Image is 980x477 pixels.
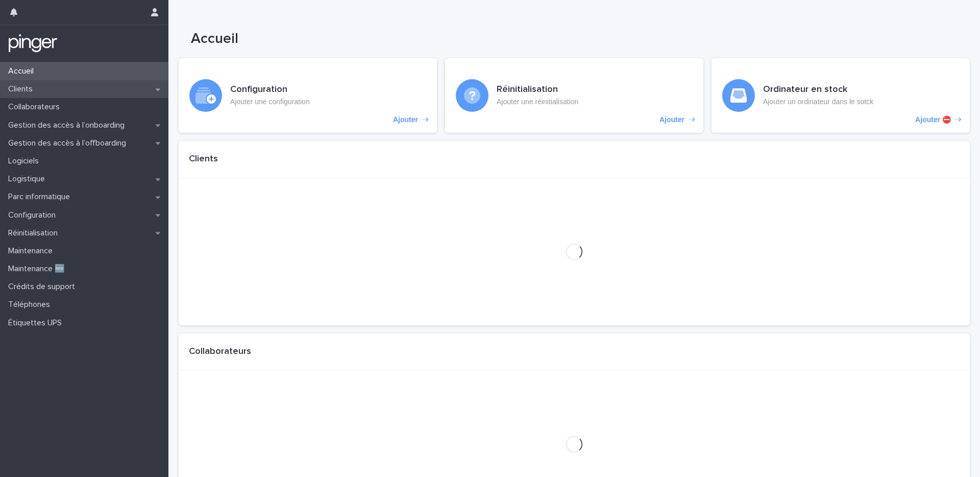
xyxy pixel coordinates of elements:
[763,98,873,106] p: Ajouter un ordinateur dans le sotck
[189,154,218,165] h1: Clients
[4,318,70,328] p: Étiquettes UPS
[659,115,684,124] p: Ajouter
[763,84,873,96] h3: Ordinateur en stock
[4,282,83,292] p: Crédits de support
[497,84,578,96] h3: Réinitialisation
[4,66,42,76] p: Accueil
[393,115,418,124] p: Ajouter
[4,300,58,309] p: Téléphones
[8,33,58,54] img: mTgBEunGTSyRkCgitkcU
[712,58,970,133] a: Ajouter ⛔️
[4,138,134,148] p: Gestion des accès à l’offboarding
[191,31,688,48] h1: Accueil
[4,264,73,274] p: Maintenance 🆕
[497,98,578,106] p: Ajouter une réinitialisation
[4,121,133,130] p: Gestion des accès à l’onboarding
[445,58,703,133] a: Ajouter
[179,58,437,133] a: Ajouter
[189,346,251,357] h1: Collaborateurs
[4,102,68,112] p: Collaborateurs
[230,98,310,106] p: Ajouter une configuration
[230,84,310,96] h3: Configuration
[4,174,53,184] p: Logistique
[4,156,47,166] p: Logiciels
[4,210,64,220] p: Configuration
[4,192,78,202] p: Parc informatique
[915,115,951,124] p: Ajouter ⛔️
[4,84,41,94] p: Clients
[4,228,66,238] p: Réinitialisation
[4,246,61,256] p: Maintenance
